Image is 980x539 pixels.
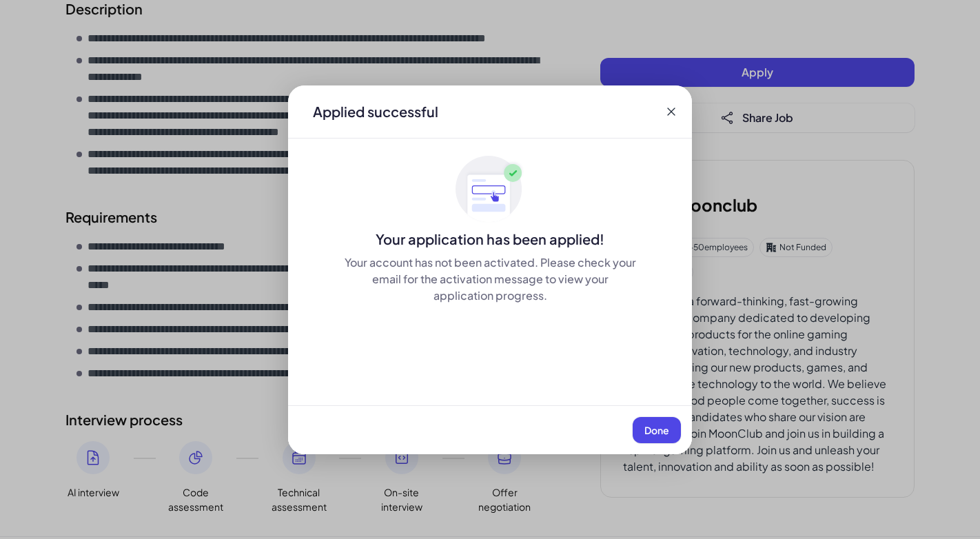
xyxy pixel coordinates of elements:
div: Applied successful [313,102,438,121]
img: ApplyedMaskGroup3.svg [456,155,524,224]
span: Done [644,424,669,436]
div: Your account has not been activated. Please check your email for the activation message to view y... [343,254,637,304]
div: Your application has been applied! [288,230,692,249]
button: Done [633,417,681,443]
